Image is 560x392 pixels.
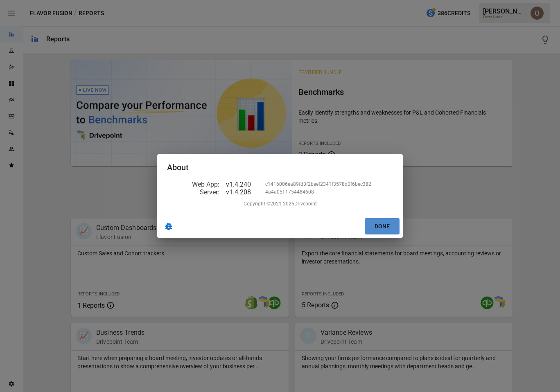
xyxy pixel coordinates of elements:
button: delete [160,218,177,234]
div: v1.4.208 [226,188,259,196]
div: 4a4a05f-1754484608 [265,189,314,195]
div: Copyright ©2021- 2025 Drivepoint [167,196,393,207]
div: Server : [167,188,219,196]
div: Web App : [167,180,219,188]
div: v1.4.240 [226,180,259,188]
div: c1416006ea89fd3f2beef2341f3578d0f6bec382 [265,181,371,187]
button: Done [365,218,400,235]
h2: About [157,154,403,180]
